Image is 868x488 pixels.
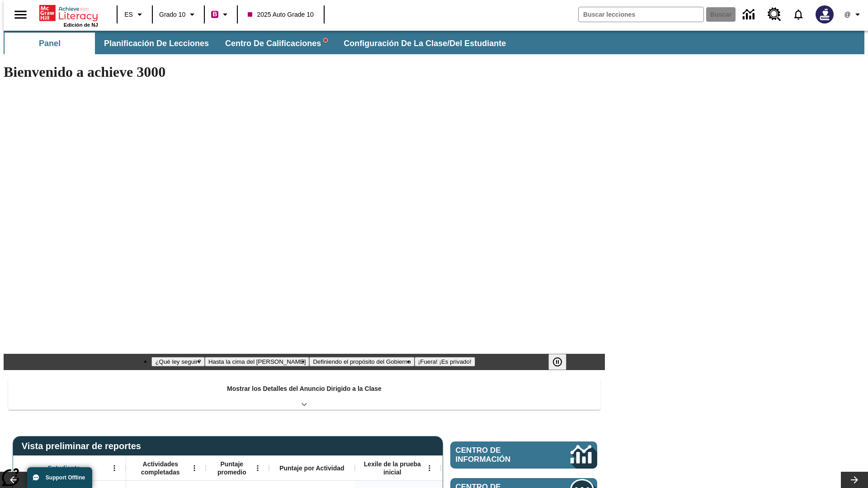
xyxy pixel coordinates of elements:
button: Abrir menú [251,461,264,475]
a: Portada [39,4,98,22]
button: Centro de calificaciones [218,33,335,54]
button: Abrir menú [423,461,436,475]
a: Centro de información [450,441,597,469]
button: Diapositiva 1 ¿Qué ley seguir? [151,357,205,366]
span: @ [844,10,850,19]
span: Vista preliminar de reportes [22,441,146,451]
button: Diapositiva 2 Hasta la cima del monte Tai [205,357,310,366]
h1: Bienvenido a achieve 3000 [4,64,605,80]
a: Centro de información [737,2,762,27]
button: Lenguaje: ES, Selecciona un idioma [120,6,149,23]
button: Pausar [548,354,566,370]
span: ES [124,10,133,19]
button: Panel [5,33,95,54]
span: Configuración de la clase/del estudiante [344,38,506,49]
button: Support Offline [27,467,92,488]
span: Puntaje por Actividad [279,464,344,472]
span: 2025 Auto Grade 10 [248,10,313,19]
span: Support Offline [46,474,85,481]
a: Centro de recursos, Se abrirá en una pestaña nueva. [762,2,787,27]
span: Centro de calificaciones [225,38,327,49]
span: B [212,9,217,20]
button: Configuración de la clase/del estudiante [336,33,513,54]
button: Boost El color de la clase es rojo violeta. Cambiar el color de la clase. [208,6,234,23]
a: Notificaciones [787,3,810,26]
span: Planificación de lecciones [104,38,209,49]
button: Abrir menú [108,461,121,475]
svg: writing assistant alert [324,38,327,42]
input: Buscar campo [579,7,703,22]
button: Grado: Grado 10, Elige un grado [156,6,201,23]
button: Carrusel de lecciones, seguir [841,472,868,488]
div: Subbarra de navegación [4,31,864,54]
p: Mostrar los Detalles del Anuncio Dirigido a la Clase [227,384,382,394]
span: Grado 10 [159,10,185,19]
span: Centro de información [456,446,540,464]
span: Edición de NJ [64,22,98,28]
span: Panel [39,38,61,49]
div: Pausar [548,354,576,370]
button: Perfil/Configuración [839,6,868,23]
button: Diapositiva 3 Definiendo el propósito del Gobierno [309,357,414,366]
button: Abrir menú [188,461,201,475]
button: Abrir el menú lateral [7,1,34,28]
span: Estudiante [48,464,80,472]
span: Puntaje promedio [210,460,254,476]
div: Mostrar los Detalles del Anuncio Dirigido a la Clase [8,379,600,410]
button: Planificación de lecciones [97,33,216,54]
div: Portada [39,3,98,28]
div: Subbarra de navegación [4,33,514,54]
span: Lexile de la prueba inicial [359,460,425,476]
span: Actividades completadas [131,460,190,476]
img: Avatar [816,5,834,23]
button: Diapositiva 4 ¡Fuera! ¡Es privado! [415,357,475,366]
button: Escoja un nuevo avatar [810,3,839,26]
